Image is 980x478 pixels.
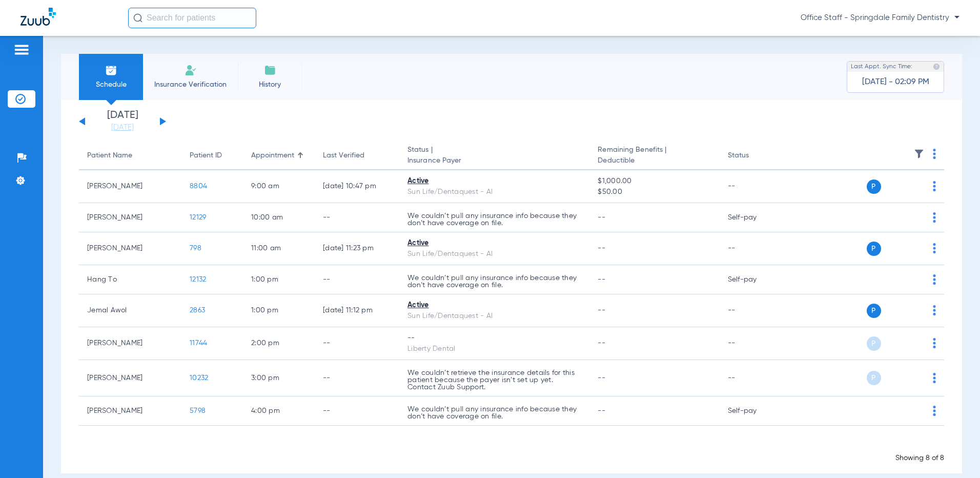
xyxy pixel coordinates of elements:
span: -- [598,214,605,221]
td: -- [315,360,399,396]
div: Active [407,238,581,249]
span: Last Appt. Sync Time: [851,62,912,72]
td: [DATE] 11:12 PM [315,294,399,327]
td: [PERSON_NAME] [79,360,181,396]
div: Last Verified [323,150,364,161]
img: last sync help info [933,63,940,70]
td: 2:00 PM [243,327,315,360]
span: 11744 [190,340,207,347]
span: 12129 [190,214,206,221]
input: Search for patients [128,8,256,28]
td: [PERSON_NAME] [79,327,181,360]
td: [DATE] 10:47 PM [315,170,399,203]
td: Self-pay [720,265,789,294]
span: $1,000.00 [598,176,711,187]
img: group-dot-blue.svg [933,338,936,348]
span: -- [598,307,605,314]
td: -- [315,265,399,294]
img: group-dot-blue.svg [933,243,936,253]
iframe: Chat Widget [929,429,980,478]
span: -- [598,340,605,347]
img: History [264,64,276,76]
td: Self-pay [720,203,789,232]
td: 4:00 PM [243,396,315,426]
td: 11:00 AM [243,232,315,265]
img: Zuub Logo [21,8,56,26]
th: Remaining Benefits | [589,142,719,170]
span: $50.00 [598,187,711,197]
div: Sun Life/Dentaquest - AI [407,249,581,260]
span: -- [598,374,605,382]
img: group-dot-blue.svg [933,305,936,315]
span: 2863 [190,307,205,314]
td: -- [720,294,789,327]
p: We couldn’t pull any insurance info because they don’t have coverage on file. [407,212,581,227]
img: group-dot-blue.svg [933,212,936,223]
td: -- [720,232,789,265]
span: P [867,180,881,194]
span: 8804 [190,183,207,190]
th: Status | [399,142,589,170]
div: Sun Life/Dentaquest - AI [407,187,581,197]
span: P [867,242,881,256]
img: Schedule [105,64,117,76]
img: hamburger-icon [13,44,30,56]
div: Active [407,176,581,187]
span: 10232 [190,374,208,382]
div: Sun Life/Dentaquest - AI [407,311,581,322]
td: -- [315,327,399,360]
div: Patient Name [87,150,132,161]
span: Schedule [87,79,135,90]
div: Appointment [251,150,307,161]
td: [PERSON_NAME] [79,232,181,265]
td: -- [315,203,399,232]
span: [DATE] - 02:09 PM [862,77,929,87]
div: Patient ID [190,150,235,161]
span: -- [598,407,605,414]
img: filter.svg [914,149,924,159]
td: Jemal Awol [79,294,181,327]
span: P [867,304,881,318]
td: 1:00 PM [243,294,315,327]
span: 798 [190,245,201,252]
img: group-dot-blue.svg [933,149,936,159]
td: 1:00 PM [243,265,315,294]
td: -- [720,170,789,203]
li: [DATE] [92,110,153,133]
span: Insurance Payer [407,155,581,166]
div: Active [407,300,581,311]
td: [PERSON_NAME] [79,170,181,203]
span: -- [598,245,605,252]
td: -- [720,327,789,360]
span: Insurance Verification [151,79,230,90]
div: Liberty Dental [407,344,581,354]
span: -- [598,276,605,283]
img: group-dot-blue.svg [933,181,936,191]
span: Office Staff - Springdale Family Dentistry [801,13,959,23]
div: Patient ID [190,150,222,161]
span: P [867,336,881,351]
td: Hang To [79,265,181,294]
a: [DATE] [92,123,153,133]
span: Deductible [598,155,711,166]
td: [PERSON_NAME] [79,396,181,426]
span: 5798 [190,407,206,414]
img: Search Icon [133,13,142,23]
td: [PERSON_NAME] [79,203,181,232]
span: Showing 8 of 8 [895,454,944,462]
td: -- [315,396,399,426]
td: [DATE] 11:23 PM [315,232,399,265]
td: -- [720,360,789,396]
div: -- [407,333,581,344]
div: Last Verified [323,150,391,161]
span: History [246,79,294,90]
span: 12132 [190,276,206,283]
td: 10:00 AM [243,203,315,232]
th: Status [720,142,789,170]
img: group-dot-blue.svg [933,373,936,383]
span: P [867,371,881,385]
img: Manual Insurance Verification [185,64,197,76]
p: We couldn’t pull any insurance info because they don’t have coverage on file. [407,274,581,289]
p: We couldn’t retrieve the insurance details for this patient because the payer isn’t set up yet. C... [407,369,581,391]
